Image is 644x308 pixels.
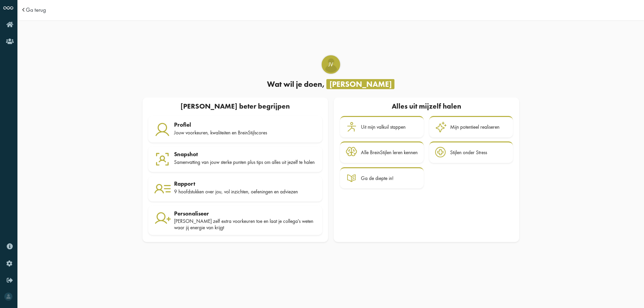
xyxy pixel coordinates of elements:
[326,79,394,89] span: [PERSON_NAME]
[322,55,340,74] div: Judith Vreeke
[340,141,424,163] a: Alle BreinStijlen leren kennen
[174,218,317,231] div: [PERSON_NAME] zelf extra voorkeuren toe en laat je collega's weten waar jij energie van krijgt
[174,180,317,187] div: Rapport
[450,124,499,130] div: Mijn potentieel realiseren
[148,146,322,172] a: Snapshot Samenvatting van jouw sterke punten plus tips om alles uit jezelf te halen
[174,130,317,136] div: Jouw voorkeuren, kwaliteiten en BreinStijlscores
[429,141,513,163] a: Stijlen onder Stress
[450,149,487,156] div: Stijlen onder Stress
[148,176,322,202] a: Rapport 9 hoofdstukken over jou, vol inzichten, oefeningen en adviezen
[174,121,317,128] div: Profiel
[267,79,325,89] span: Wat wil je doen,
[339,100,514,113] div: Alles uit mijzelf halen
[361,149,418,156] div: Alle BreinStijlen leren kennen
[174,210,317,217] div: Personaliseer
[26,7,46,13] a: Ga terug
[148,206,322,235] a: Personaliseer [PERSON_NAME] zelf extra voorkeuren toe en laat je collega's weten waar jij energie...
[174,159,317,165] div: Samenvatting van jouw sterke punten plus tips om alles uit jezelf te halen
[361,124,406,130] div: Uit mijn valkuil stappen
[322,61,339,69] span: JV
[429,116,513,137] a: Mijn potentieel realiseren
[174,189,317,195] div: 9 hoofdstukken over jou, vol inzichten, oefeningen en adviezen
[361,175,393,181] div: Ga de diepte in!
[174,151,317,158] div: Snapshot
[145,100,325,113] div: [PERSON_NAME] beter begrijpen
[340,116,424,137] a: Uit mijn valkuil stappen
[148,116,322,142] a: Profiel Jouw voorkeuren, kwaliteiten en BreinStijlscores
[340,167,424,189] a: Ga de diepte in!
